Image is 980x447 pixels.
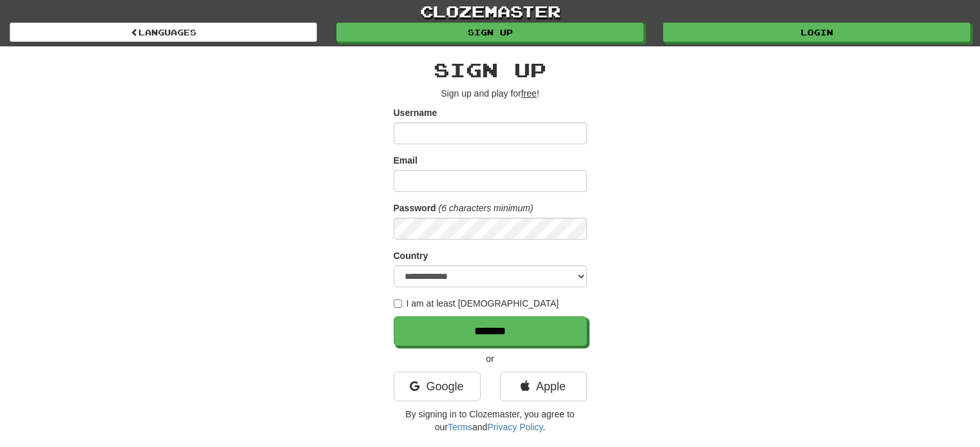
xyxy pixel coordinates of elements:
[487,422,543,432] a: Privacy Policy
[500,372,587,401] a: Apple
[394,106,437,119] label: Username
[394,87,587,100] p: Sign up and play for !
[394,300,402,308] input: I am at least [DEMOGRAPHIC_DATA]
[394,154,418,167] label: Email
[439,203,533,213] em: (6 characters minimum)
[663,23,970,42] a: Login
[394,59,587,81] h2: Sign up
[394,249,428,262] label: Country
[394,202,436,214] label: Password
[394,352,587,365] p: or
[394,372,481,401] a: Google
[394,408,587,433] p: By signing in to Clozemaster, you agree to our and .
[394,297,559,310] label: I am at least [DEMOGRAPHIC_DATA]
[448,422,472,432] a: Terms
[336,23,644,42] a: Sign up
[521,88,537,99] u: free
[10,23,317,42] a: Languages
